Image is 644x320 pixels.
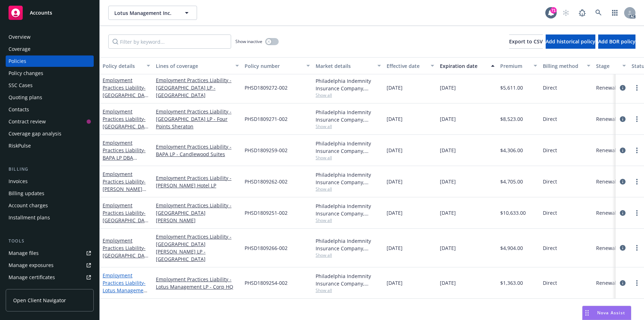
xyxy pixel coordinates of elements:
[500,178,523,185] span: $4,705.00
[103,237,147,289] a: Employment Practices Liability
[497,57,540,74] button: Premium
[387,115,403,123] span: [DATE]
[100,57,153,74] button: Policy details
[316,287,381,293] span: Show all
[316,108,381,123] div: Philadelphia Indemnity Insurance Company, [GEOGRAPHIC_DATA] Insurance Companies
[618,279,627,287] a: circleInformation
[6,166,94,173] div: Billing
[9,140,31,151] div: RiskPulse
[596,178,616,185] span: Renewal
[500,209,526,217] span: $10,633.00
[245,209,288,217] span: PHSD1809251-002
[316,62,373,70] div: Market details
[633,279,641,287] a: more
[6,238,94,245] div: Tools
[13,297,66,304] span: Open Client Navigator
[596,244,616,252] span: Renewal
[103,171,146,200] a: Employment Practices Liability
[6,128,94,139] a: Coverage gap analysis
[618,146,627,155] a: circleInformation
[6,116,94,127] a: Contract review
[440,84,456,91] span: [DATE]
[9,260,54,271] div: Manage exposures
[582,306,631,320] button: Nova Assist
[9,80,33,91] div: SSC Cases
[103,139,148,169] a: Employment Practices Liability
[108,34,231,49] input: Filter by keyword...
[618,244,627,252] a: circleInformation
[6,212,94,223] a: Installment plans
[6,31,94,43] a: Overview
[6,260,94,271] span: Manage exposures
[440,146,456,154] span: [DATE]
[500,84,523,91] span: $5,611.00
[6,43,94,55] a: Coverage
[6,3,94,23] a: Accounts
[9,272,55,283] div: Manage certificates
[387,84,403,91] span: [DATE]
[6,272,94,283] a: Manage certificates
[633,115,641,123] a: more
[591,6,606,20] a: Search
[156,76,239,99] a: Employment Practices Liability - [GEOGRAPHIC_DATA] LP - [GEOGRAPHIC_DATA]
[500,146,523,154] span: $4,306.00
[6,104,94,115] a: Contacts
[9,31,31,43] div: Overview
[156,276,239,290] a: Employment Practices Liability - Lotus Management LP - Corp HQ
[633,84,641,92] a: more
[596,115,616,123] span: Renewal
[245,115,288,123] span: PHSD1809271-002
[596,146,616,154] span: Renewal
[543,146,557,154] span: Direct
[546,34,595,49] button: Add historical policy
[509,34,543,49] button: Export to CSV
[596,84,616,91] span: Renewal
[156,62,231,70] div: Lines of coverage
[387,279,403,287] span: [DATE]
[114,9,176,17] span: Lotus Management Inc.
[108,6,197,20] button: Lotus Management Inc.
[316,123,381,129] span: Show all
[245,84,288,91] span: PHSD1809272-002
[9,247,39,259] div: Manage files
[9,92,42,103] div: Quoting plans
[633,177,641,186] a: more
[618,115,627,123] a: circleInformation
[9,43,31,55] div: Coverage
[316,171,381,186] div: Philadelphia Indemnity Insurance Company, [GEOGRAPHIC_DATA] Insurance Companies
[583,306,591,320] div: Drag to move
[316,252,381,258] span: Show all
[103,62,142,70] div: Policy details
[9,104,29,115] div: Contacts
[596,62,618,70] div: Stage
[6,176,94,187] a: Invoices
[313,57,384,74] button: Market details
[316,272,381,287] div: Philadelphia Indemnity Insurance Company, [GEOGRAPHIC_DATA] Insurance Companies
[543,178,557,185] span: Direct
[387,244,403,252] span: [DATE]
[156,202,239,224] a: Employment Practices Liability - [GEOGRAPHIC_DATA][PERSON_NAME]
[316,92,381,98] span: Show all
[633,209,641,217] a: more
[6,188,94,199] a: Billing updates
[6,200,94,211] a: Account charges
[245,244,288,252] span: PHSD1809266-002
[546,38,595,45] span: Add historical policy
[543,209,557,217] span: Direct
[245,146,288,154] span: PHSD1809259-002
[242,57,313,74] button: Policy number
[633,146,641,155] a: more
[387,209,403,217] span: [DATE]
[387,178,403,185] span: [DATE]
[316,237,381,252] div: Philadelphia Indemnity Insurance Company, [GEOGRAPHIC_DATA] Insurance Companies
[156,233,239,263] a: Employment Practices Liability - [GEOGRAPHIC_DATA][PERSON_NAME] LP - [GEOGRAPHIC_DATA]
[9,55,26,67] div: Policies
[9,200,48,211] div: Account charges
[618,84,627,92] a: circleInformation
[6,55,94,67] a: Policies
[575,6,589,20] a: Report a Bug
[103,178,146,200] span: - [PERSON_NAME] Hotel LP
[316,155,381,161] span: Show all
[559,6,573,20] a: Start snowing
[500,279,523,287] span: $1,363.00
